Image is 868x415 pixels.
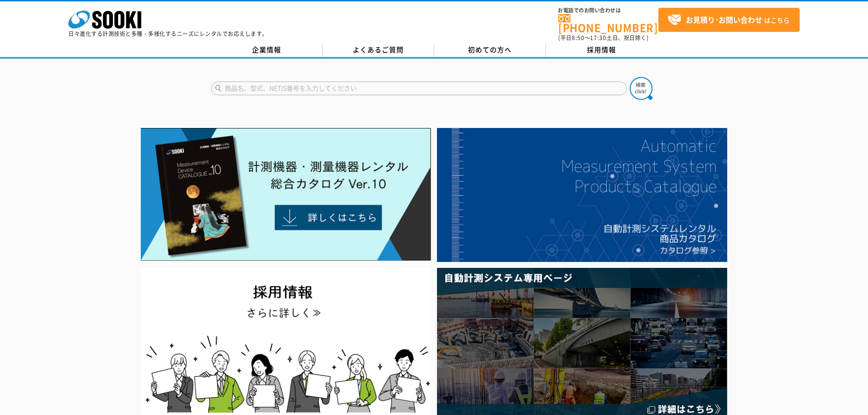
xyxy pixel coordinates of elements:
[211,82,627,95] input: 商品名、型式、NETIS番号を入力してください
[572,34,585,42] span: 8:50
[141,128,431,261] img: Catalog Ver10
[558,8,658,13] span: お電話でのお問い合わせは
[468,45,512,55] span: 初めての方へ
[658,8,800,32] a: お見積り･お問い合わせはこちら
[437,128,727,262] img: 自動計測システムカタログ
[558,14,658,33] a: [PHONE_NUMBER]
[434,43,546,57] a: 初めての方へ
[323,43,434,57] a: よくあるご質問
[686,14,762,25] strong: お見積り･お問い合わせ
[211,43,323,57] a: 企業情報
[558,34,648,42] span: (平日 ～ 土日、祝日除く)
[668,13,790,27] span: はこちら
[630,77,652,100] img: btn_search.png
[590,34,606,42] span: 17:30
[68,31,268,36] p: 日々進化する計測技術と多種・多様化するニーズにレンタルでお応えします。
[546,43,657,57] a: 採用情報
